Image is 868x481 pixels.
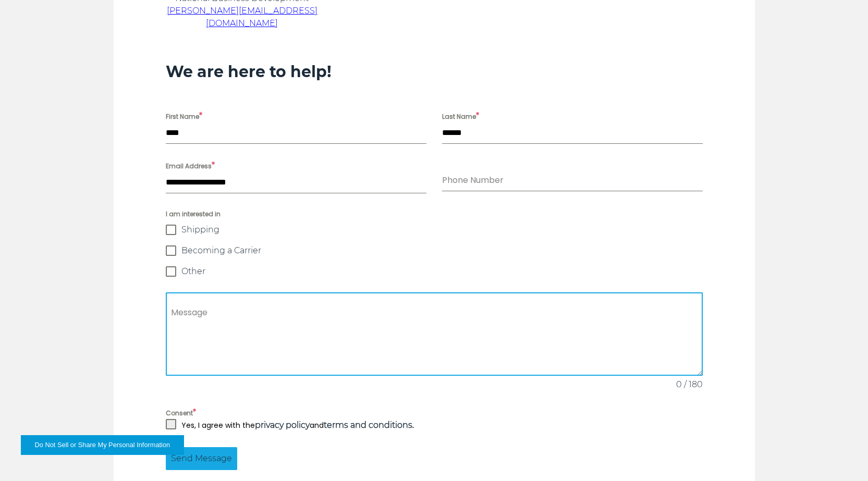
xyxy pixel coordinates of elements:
a: terms and conditions [324,420,412,430]
label: Consent [166,406,703,419]
label: Shipping [166,225,703,235]
label: Other [166,266,703,277]
span: Shipping [181,225,219,235]
span: I am interested in [166,209,703,219]
span: 0 / 180 [676,378,703,391]
label: Becoming a Carrier [166,245,703,256]
span: Send Message [171,452,232,465]
p: Yes, I agree with the and [181,419,414,431]
a: privacy policy [255,420,310,430]
button: Send Message [166,447,237,470]
span: Other [181,266,205,277]
a: [PERSON_NAME][EMAIL_ADDRESS][DOMAIN_NAME] [167,6,317,28]
span: Becoming a Carrier [181,245,261,256]
strong: . [324,420,414,430]
h3: We are here to help! [166,62,703,82]
button: Do Not Sell or Share My Personal Information [21,435,184,455]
